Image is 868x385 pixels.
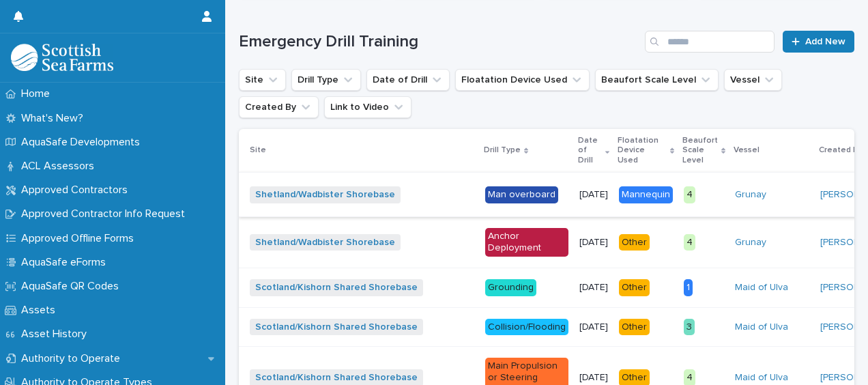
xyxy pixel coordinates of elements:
p: What's New? [16,112,94,125]
button: Date of Drill [366,69,450,91]
div: Grounding [485,279,536,296]
div: Other [619,279,650,296]
p: Asset History [16,328,98,341]
a: Grunay [735,189,766,201]
a: Maid of Ulva [735,282,788,294]
p: Date of Drill [578,133,602,168]
p: Created By [819,143,863,158]
a: Maid of Ulva [735,372,788,384]
p: Approved Contractors [16,184,139,197]
button: Link to Video [324,96,411,118]
div: Man overboard [485,186,558,203]
p: [DATE] [579,237,608,248]
p: Assets [16,304,66,317]
img: bPIBxiqnSb2ggTQWdOVV [11,44,113,71]
span: Add New [805,37,845,46]
button: Created By [239,96,319,118]
p: Approved Contractor Info Request [16,208,196,220]
p: Beaufort Scale Level [682,133,718,168]
p: Authority to Operate [16,352,131,365]
p: [DATE] [579,282,608,294]
input: Search [645,31,775,53]
button: Floatation Device Used [455,69,590,91]
p: AquaSafe Developments [16,136,151,149]
div: 4 [684,234,695,251]
div: Collision/Flooding [485,319,568,336]
p: Vessel [734,143,759,158]
h1: Emergency Drill Training [239,32,639,52]
p: AquaSafe QR Codes [16,280,130,293]
a: Scotland/Kishorn Shared Shorebase [255,282,418,294]
a: Maid of Ulva [735,322,788,333]
button: Beaufort Scale Level [595,69,719,91]
div: 3 [684,319,695,336]
a: Shetland/Wadbister Shorebase [255,237,395,248]
p: Drill Type [484,143,521,158]
div: Anchor Deployment [485,228,568,257]
p: [DATE] [579,189,608,201]
p: ACL Assessors [16,160,105,173]
div: 4 [684,186,695,203]
p: [DATE] [579,372,608,384]
div: Other [619,319,650,336]
p: Site [250,143,266,158]
div: 1 [684,279,693,296]
p: Home [16,87,61,100]
p: Approved Offline Forms [16,232,145,245]
button: Vessel [724,69,782,91]
p: Floatation Device Used [618,133,667,168]
div: Other [619,234,650,251]
p: AquaSafe eForms [16,256,117,269]
a: Shetland/Wadbister Shorebase [255,189,395,201]
button: Drill Type [291,69,361,91]
a: Add New [783,31,854,53]
button: Site [239,69,286,91]
div: Mannequin [619,186,673,203]
a: Scotland/Kishorn Shared Shorebase [255,322,418,333]
a: Grunay [735,237,766,248]
p: [DATE] [579,322,608,333]
a: Scotland/Kishorn Shared Shorebase [255,372,418,384]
